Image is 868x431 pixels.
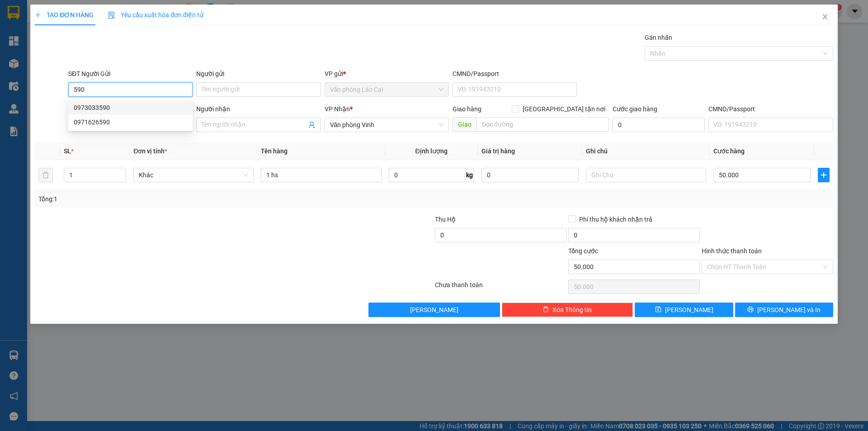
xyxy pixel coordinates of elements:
[613,105,657,113] label: Cước giao hàng
[613,118,705,132] input: Cước giao hàng
[821,13,829,20] span: close
[330,118,443,132] span: Văn phòng Vinh
[415,147,448,155] span: Định lượng
[196,69,321,79] div: Người gửi
[47,52,218,109] h2: VP Nhận: Văn phòng Vinh
[502,303,633,317] button: deleteXóa Thông tin
[519,104,609,114] span: [GEOGRAPHIC_DATA] tận nơi
[139,168,248,182] span: Khác
[68,100,193,115] div: 0973033590
[818,168,830,182] button: plus
[635,303,733,317] button: save[PERSON_NAME]
[64,147,71,155] span: SL
[818,171,829,179] span: plus
[435,216,456,223] span: Thu Hộ
[108,12,115,19] img: icon
[645,34,672,41] label: Gán nhãn
[582,142,710,160] th: Ghi chú
[325,105,350,113] span: VP Nhận
[453,69,577,79] div: CMND/Passport
[481,147,515,155] span: Giá trị hàng
[713,147,745,155] span: Cước hàng
[812,5,838,30] button: Close
[368,303,500,317] button: [PERSON_NAME]
[568,247,598,255] span: Tổng cước
[453,105,481,113] span: Giao hàng
[121,7,218,22] b: [DOMAIN_NAME]
[465,168,474,182] span: kg
[261,168,381,182] input: VD: Bàn, Ghế
[757,305,821,315] span: [PERSON_NAME] và In
[655,306,661,313] span: save
[38,168,53,182] button: delete
[476,117,609,132] input: Dọc đường
[453,117,476,132] span: Giao
[5,52,73,67] h2: E3QM93F8
[576,214,656,224] span: Phí thu hộ khách nhận trả
[68,115,193,129] div: 0971626590
[434,280,567,296] div: Chưa thanh toán
[35,12,41,18] span: plus
[708,104,833,114] div: CMND/Passport
[330,83,443,96] span: Văn phòng Lào Cai
[74,103,187,113] div: 0973033590
[38,11,136,46] b: [PERSON_NAME] (Vinh - Sapa)
[108,11,203,19] span: Yêu cầu xuất hóa đơn điện tử
[481,168,579,182] input: 0
[38,194,335,204] div: Tổng: 1
[665,305,713,315] span: [PERSON_NAME]
[68,69,193,79] div: SĐT Người Gửi
[35,11,94,19] span: TẠO ĐƠN HÀNG
[74,117,187,127] div: 0971626590
[133,147,167,155] span: Đơn vị tính
[542,306,549,313] span: delete
[196,104,321,114] div: Người nhận
[410,305,458,315] span: [PERSON_NAME]
[308,121,316,128] span: user-add
[702,247,762,255] label: Hình thức thanh toán
[261,147,288,155] span: Tên hàng
[735,303,833,317] button: printer[PERSON_NAME] và In
[325,69,449,79] div: VP gửi
[552,305,592,315] span: Xóa Thông tin
[747,306,754,313] span: printer
[586,168,706,182] input: Ghi Chú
